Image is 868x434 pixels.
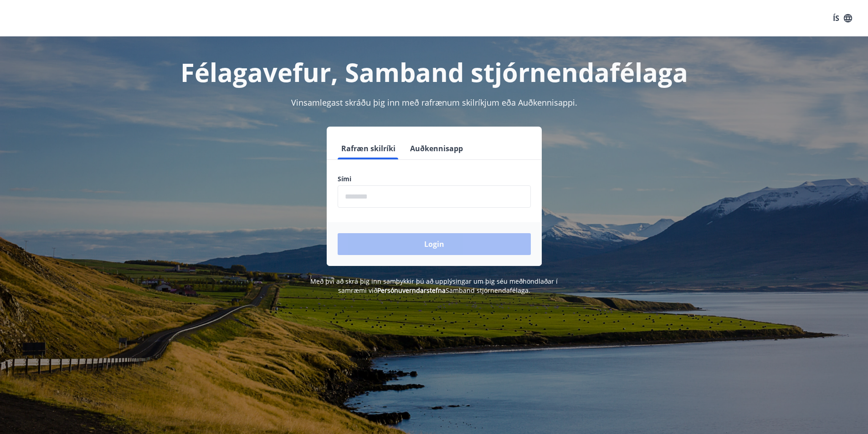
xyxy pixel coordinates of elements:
label: Sími [338,174,531,184]
button: Auðkennisapp [406,138,467,159]
span: Með því að skrá þig inn samþykkir þú að upplýsingar um þig séu meðhöndlaðar í samræmi við Samband... [310,277,558,295]
h1: Félagavefur, Samband stjórnendafélaga [117,55,751,89]
button: Rafræn skilríki [338,138,399,159]
span: Vinsamlegast skráðu þig inn með rafrænum skilríkjum eða Auðkennisappi. [291,97,577,108]
button: ÍS [828,10,857,26]
a: Persónuverndarstefna [377,286,446,295]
